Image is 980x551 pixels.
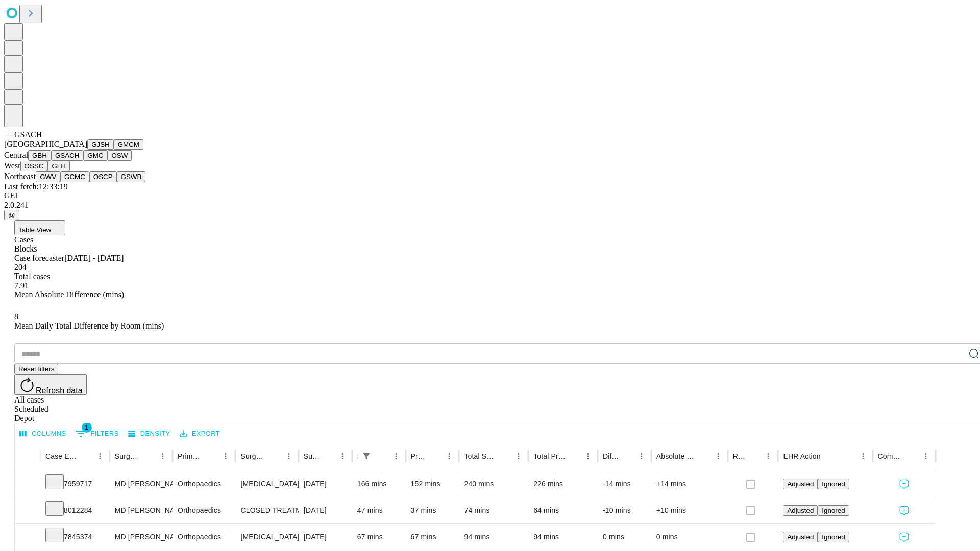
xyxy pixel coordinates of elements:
button: Ignored [818,505,849,516]
div: Surgeon Name [115,452,140,460]
button: Table View [14,220,65,235]
button: OSSC [20,161,48,171]
button: Menu [761,449,775,463]
button: GBH [28,150,51,161]
div: [DATE] [304,497,347,523]
button: GCMC [60,171,89,182]
div: Case Epic Id [45,452,78,460]
div: Primary Service [178,452,203,460]
div: 240 mins [464,471,523,497]
button: Ignored [818,479,849,489]
button: Adjusted [783,505,818,516]
div: Predicted In Room Duration [411,452,427,460]
div: 67 mins [411,524,454,550]
div: Total Scheduled Duration [464,452,496,460]
div: 74 mins [464,497,523,523]
span: Adjusted [787,533,814,541]
button: Menu [282,449,296,463]
button: Export [177,426,223,442]
div: Comments [878,452,903,460]
span: Last fetch: 12:33:19 [4,182,68,191]
div: EHR Action [783,452,820,460]
div: 7845374 [45,524,105,550]
button: Menu [711,449,725,463]
button: Show filters [73,425,121,442]
div: [MEDICAL_DATA] [MEDICAL_DATA] SKIN MUSCLE [MEDICAL_DATA] AND BONE [240,524,293,550]
div: 8012284 [45,497,105,523]
button: Expand [20,529,35,546]
button: Menu [93,449,107,463]
div: MD [PERSON_NAME] [PERSON_NAME] [115,497,167,523]
button: @ [4,210,19,220]
button: Menu [335,449,350,463]
span: 7.91 [14,281,29,290]
span: 204 [14,263,27,271]
span: Ignored [822,507,845,514]
button: Menu [856,449,870,463]
button: Adjusted [783,532,818,542]
button: GSWB [117,171,146,182]
button: Adjusted [783,479,818,489]
div: Absolute Difference [656,452,696,460]
div: Scheduled In Room Duration [357,452,358,460]
span: @ [8,211,15,219]
button: Menu [442,449,456,463]
div: -10 mins [603,497,646,523]
div: 64 mins [533,497,593,523]
button: Ignored [818,532,849,542]
button: Menu [581,449,595,463]
span: West [4,161,20,170]
button: Menu [511,449,526,463]
button: Sort [497,449,511,463]
div: -14 mins [603,471,646,497]
button: GWV [36,171,60,182]
div: 67 mins [357,524,401,550]
span: Refresh data [36,386,83,395]
div: 152 mins [411,471,454,497]
button: Refresh data [14,374,87,395]
span: [GEOGRAPHIC_DATA] [4,140,87,148]
span: Reset filters [18,365,54,373]
div: Resolved in EHR [733,452,746,460]
div: [DATE] [304,471,347,497]
div: +10 mins [656,497,723,523]
span: Case forecaster [14,254,64,262]
button: Sort [267,449,282,463]
div: 0 mins [603,524,646,550]
button: Sort [822,449,836,463]
span: Northeast [4,172,36,181]
button: Sort [79,449,93,463]
span: Adjusted [787,507,814,514]
button: GMC [83,150,107,161]
button: Sort [904,449,919,463]
div: Surgery Name [240,452,266,460]
button: Expand [20,475,35,493]
div: 1 active filter [359,449,374,463]
button: Sort [697,449,711,463]
button: Sort [747,449,761,463]
button: Reset filters [14,364,58,374]
div: 37 mins [411,497,454,523]
span: [DATE] - [DATE] [64,254,124,262]
div: MD [PERSON_NAME] [PERSON_NAME] [115,524,167,550]
span: Mean Absolute Difference (mins) [14,290,124,299]
span: Table View [18,226,51,234]
span: GSACH [14,130,42,139]
button: Sort [204,449,218,463]
button: Sort [321,449,335,463]
button: Menu [218,449,233,463]
button: Sort [567,449,581,463]
div: 2.0.241 [4,201,976,210]
button: Expand [20,502,35,520]
span: 1 [82,422,92,433]
div: 94 mins [533,524,593,550]
button: GLH [47,161,69,171]
button: Show filters [359,449,374,463]
div: Orthopaedics [178,524,230,550]
button: GSACH [51,150,83,161]
div: 47 mins [357,497,401,523]
button: Menu [634,449,649,463]
div: +14 mins [656,471,723,497]
button: Menu [156,449,170,463]
button: Menu [919,449,933,463]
